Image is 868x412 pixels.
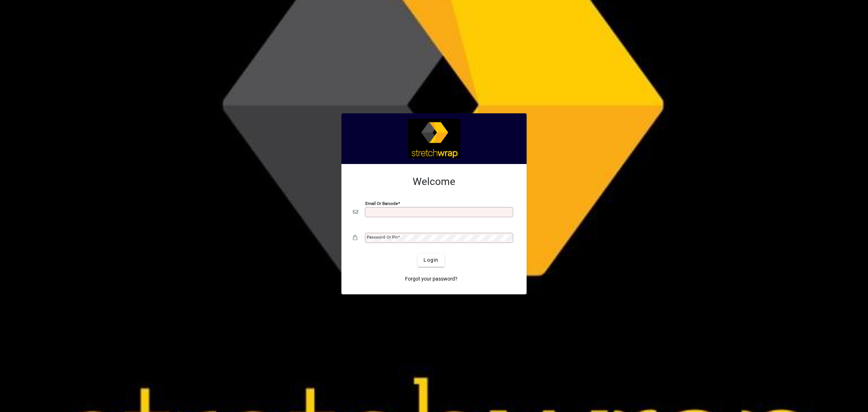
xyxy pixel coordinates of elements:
a: Forgot your password? [402,273,460,286]
mat-label: Password or Pin [367,235,398,240]
h2: Welcome [353,176,515,188]
span: Forgot your password? [405,275,458,283]
mat-label: Email or Barcode [365,201,398,206]
button: Login [418,254,444,267]
span: Login [424,256,438,264]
